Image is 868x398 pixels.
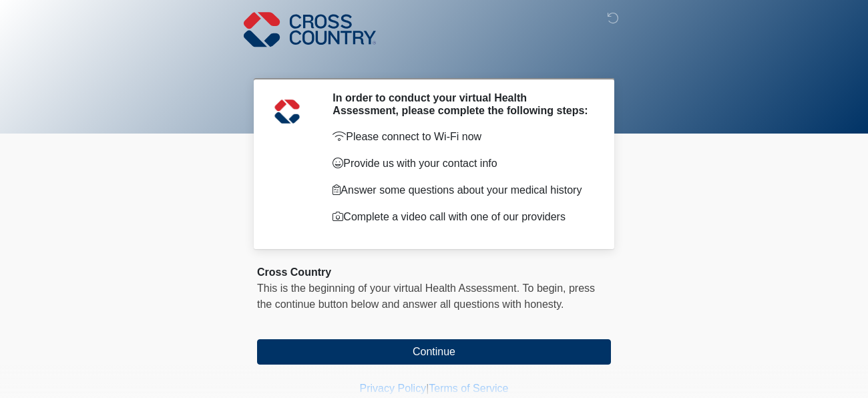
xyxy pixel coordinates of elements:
button: Continue [257,339,611,365]
a: | [426,383,429,394]
img: Cross Country Logo [244,10,376,49]
h2: In order to conduct your virtual Health Assessment, please complete the following steps: [333,91,591,117]
div: Cross Country [257,264,611,280]
a: Privacy Policy [360,383,427,394]
p: Please connect to Wi-Fi now [333,129,591,145]
p: Complete a video call with one of our providers [333,209,591,225]
span: To begin, [523,282,569,294]
a: Terms of Service [429,383,508,394]
h1: ‎ ‎ ‎ [247,48,621,73]
p: Provide us with your contact info [333,156,591,172]
p: Answer some questions about your medical history [333,182,591,198]
span: press the continue button below and answer all questions with honesty. [257,282,595,310]
img: Agent Avatar [267,91,307,132]
span: This is the beginning of your virtual Health Assessment. [257,282,519,294]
